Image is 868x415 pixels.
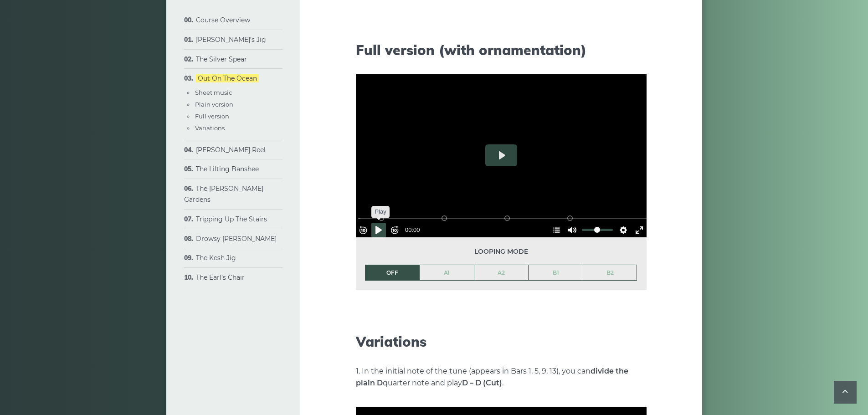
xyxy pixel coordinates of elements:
[529,265,583,281] a: B1
[196,273,245,282] a: The Earl’s Chair
[196,74,259,82] a: Out On The Ocean
[195,124,225,132] a: Variations
[196,146,266,154] a: [PERSON_NAME] Reel
[356,333,647,350] h2: Variations
[420,265,474,281] a: A1
[195,101,233,108] a: Plain version
[356,42,647,58] h2: Full version (with ornamentation)
[356,365,647,389] p: 1. In the initial note of the tune (appears in Bars 1, 5, 9, 13), you can quarter note and play .
[462,379,502,387] strong: D – D (Cut)
[196,215,267,223] a: Tripping Up The Stairs
[196,55,247,63] a: The Silver Spear
[365,246,637,257] span: Looping mode
[196,254,236,262] a: The Kesh Jig
[474,265,529,281] a: A2
[195,113,229,120] a: Full version
[195,89,232,96] a: Sheet music
[583,265,637,281] a: B2
[196,165,259,173] a: The Lilting Banshee
[196,235,277,243] a: Drowsy [PERSON_NAME]
[356,367,628,387] strong: divide the plain D
[196,36,266,44] a: [PERSON_NAME]’s Jig
[196,16,250,24] a: Course Overview
[184,184,263,204] a: The [PERSON_NAME] Gardens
